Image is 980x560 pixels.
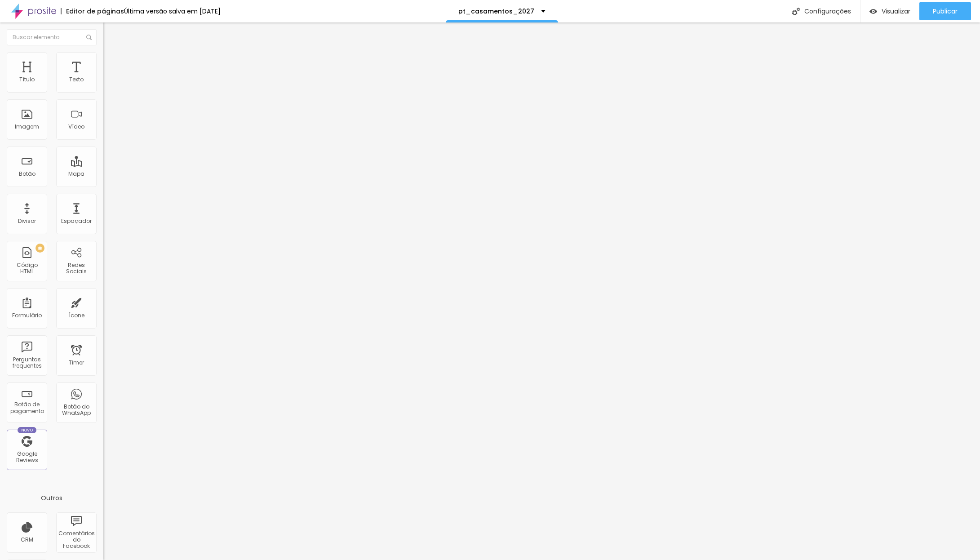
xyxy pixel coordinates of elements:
div: CRM [21,537,33,543]
img: Icone [792,8,800,15]
iframe: Editor [103,22,980,560]
button: Publicar [919,2,971,20]
img: Icone [86,35,92,40]
div: Espaçador [61,218,92,224]
div: Novo [18,427,37,433]
button: Visualizar [860,2,919,20]
div: Google Reviews [9,451,44,464]
div: Botão do WhatsApp [58,404,94,417]
div: Imagem [15,124,39,130]
div: Editor de páginas [61,8,124,14]
img: view-1.svg [869,8,877,15]
input: Buscar elemento [7,29,97,45]
div: Código HTML [9,262,44,275]
div: Título [19,76,35,83]
div: Vídeo [68,124,84,130]
div: Comentários do Facebook [58,530,94,550]
div: Botão [19,171,35,177]
div: Formulário [12,312,42,319]
span: Visualizar [882,8,910,15]
div: Redes Sociais [58,262,94,275]
div: Mapa [68,171,84,177]
div: Ícone [69,312,84,319]
div: Divisor [18,218,36,224]
span: Publicar [933,8,958,15]
div: Botão de pagamento [9,401,44,414]
div: Timer [69,360,84,366]
div: Perguntas frequentes [9,356,44,369]
p: pt_casamentos_2027 [458,8,534,14]
div: Texto [69,76,84,83]
div: Última versão salva em [DATE] [124,8,221,14]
